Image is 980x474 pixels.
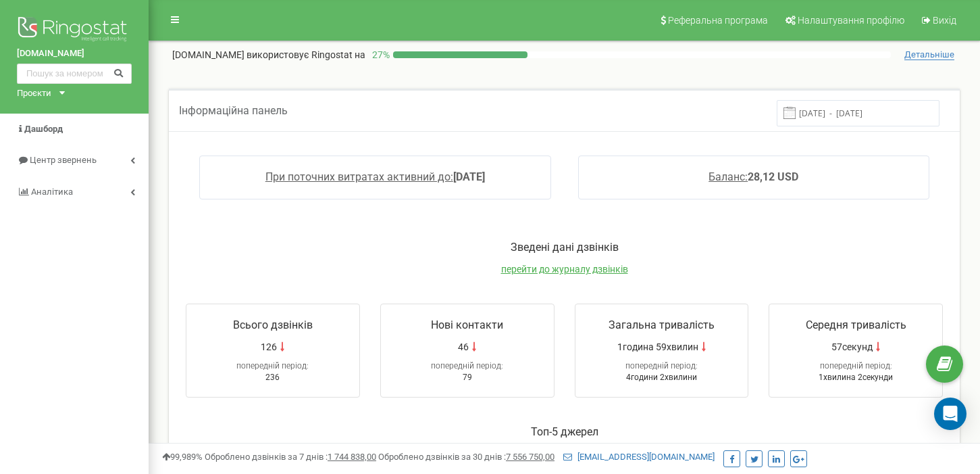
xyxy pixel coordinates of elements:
span: Всього дзвінків [233,318,313,331]
span: 236 [265,373,280,382]
span: Аналiтика [31,187,73,197]
span: Інформаційна панель [179,104,288,117]
span: 99,989% [162,452,203,462]
u: 7 556 750,00 [506,452,555,462]
span: Нові контакти [431,318,503,331]
span: попередній період: [236,361,309,371]
span: 57секунд [831,340,873,354]
span: 46 [458,340,469,354]
a: [EMAIL_ADDRESS][DOMAIN_NAME] [563,452,715,462]
span: Зведені дані дзвінків [511,241,619,254]
a: Баланс:28,12 USD [708,170,798,183]
a: [DOMAIN_NAME] [17,47,132,60]
p: [DOMAIN_NAME] [172,48,365,62]
span: Центр звернень [30,155,97,165]
span: При поточних витратах активний до: [265,170,453,183]
span: Загальна тривалість [609,318,715,331]
a: перейти до журналу дзвінків [501,264,628,275]
img: Ringostat logo [17,14,132,47]
span: Середня тривалість [806,318,906,331]
span: Дашборд [24,124,63,134]
span: Toп-5 джерел [531,425,598,438]
u: 1 744 838,00 [328,452,376,462]
span: Налаштування профілю [798,15,904,26]
span: попередній період: [431,361,503,371]
div: Open Intercom Messenger [934,398,966,430]
span: використовує Ringostat на [247,49,365,60]
div: Проєкти [17,87,51,100]
span: 1година 59хвилин [617,340,698,354]
a: При поточних витратах активний до:[DATE] [265,170,485,183]
span: 4години 2хвилини [626,373,697,382]
span: Оброблено дзвінків за 7 днів : [205,452,376,462]
span: попередній період: [820,361,892,371]
p: 27 % [365,48,393,62]
span: Реферальна програма [668,15,768,26]
span: попередній період: [625,361,698,371]
span: 126 [261,340,277,354]
span: Оброблено дзвінків за 30 днів : [378,452,555,462]
input: Пошук за номером [17,64,132,84]
span: 1хвилина 2секунди [819,373,893,382]
span: Баланс: [708,170,748,183]
span: 79 [463,373,472,382]
span: Вихід [933,15,956,26]
span: Детальніше [904,49,954,60]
